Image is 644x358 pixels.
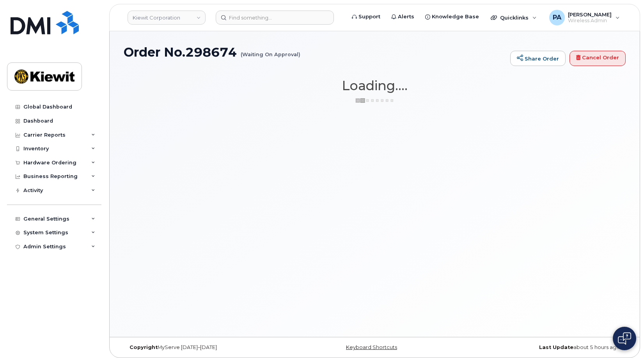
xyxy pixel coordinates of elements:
[458,344,626,351] div: about 5 hours ago
[355,98,394,103] img: ajax-loader-3a6953c30dc77f0bf724df975f13086db4f4c1262e45940f03d1251963f1bf2e.gif
[124,45,506,59] h1: Order No.298674
[569,51,626,66] a: Cancel Order
[241,45,300,57] small: (Waiting On Approval)
[124,344,291,351] div: MyServe [DATE]–[DATE]
[124,78,626,93] h1: Loading....
[346,344,397,350] a: Keyboard Shortcuts
[539,344,573,350] strong: Last Update
[130,344,158,350] strong: Copyright
[618,332,631,345] img: Open chat
[510,51,566,66] a: Share Order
